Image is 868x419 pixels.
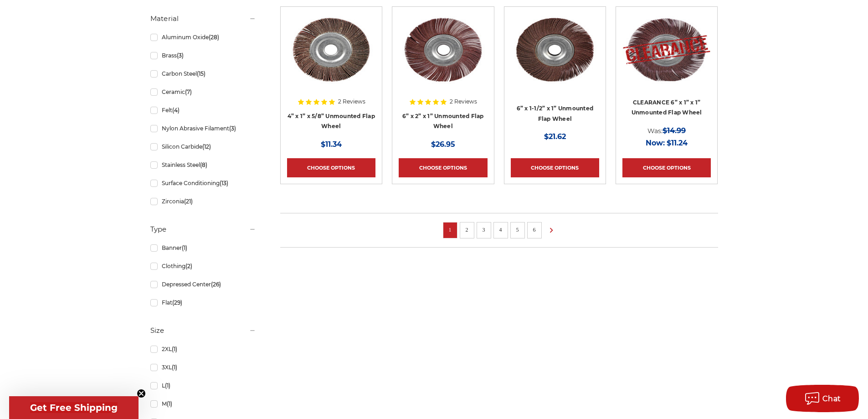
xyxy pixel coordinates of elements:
a: 3 [479,225,488,235]
a: Choose Options [287,158,375,177]
span: (8) [200,161,207,168]
a: Brass [150,47,256,63]
a: 5 [513,225,522,235]
a: Choose Options [511,158,599,177]
span: $26.95 [431,140,455,149]
a: L [150,378,256,393]
a: Surface Conditioning [150,175,256,191]
span: (1) [172,346,177,352]
a: Clothing [150,258,256,274]
span: (21) [184,198,193,205]
span: $21.62 [544,132,566,141]
a: 2XL [150,341,256,357]
a: 6" x 1.5" x 1" unmounted flap wheel [511,13,599,130]
a: Aluminum Oxide [150,29,256,45]
a: 4 [496,225,505,235]
a: Carbon Steel [150,66,256,82]
a: Nylon Abrasive Filament [150,120,256,136]
span: (1) [182,244,187,251]
span: (2) [185,263,192,269]
span: $11.34 [321,140,342,149]
h5: Material [150,13,256,24]
a: Choose Options [622,158,711,177]
a: Banner [150,240,256,256]
div: Get Free ShippingClose teaser [9,396,139,419]
a: Choose Options [399,158,487,177]
span: (3) [229,125,236,132]
a: Silicon Carbide [150,139,256,155]
div: Was: [622,124,711,137]
span: (28) [209,34,219,41]
span: $14.99 [663,126,686,135]
a: 1 [446,225,455,235]
h5: Type [150,224,256,235]
img: 6" x 1.5" x 1" unmounted flap wheel [511,13,599,86]
a: CLEARANCE 6” x 1” x 1” Unmounted Flap Wheel [622,13,711,130]
span: (1) [167,400,172,407]
a: Flat [150,295,256,310]
span: Chat [822,394,841,403]
span: (4) [172,107,180,114]
button: Close teaser [137,389,146,398]
img: CLEARANCE 6” x 1” x 1” Unmounted Flap Wheel [622,13,711,86]
a: M [150,396,256,412]
a: Ceramic [150,84,256,100]
a: Zirconia [150,193,256,209]
a: Stainless Steel [150,157,256,173]
img: 6" x 2" x 1" unmounted flap wheel [399,13,487,86]
span: (3) [177,52,184,59]
button: Chat [786,385,859,412]
span: (1) [172,364,177,371]
h5: Size [150,325,256,336]
span: Get Free Shipping [30,402,118,413]
a: 6" x 2" x 1" unmounted flap wheel [399,13,487,130]
a: Depressed Center [150,276,256,292]
a: 4" x 1" x 5/8" aluminum oxide unmounted flap wheel [287,13,375,130]
span: (15) [197,70,205,77]
span: Now: [646,139,665,147]
img: 4" x 1" x 5/8" aluminum oxide unmounted flap wheel [287,13,375,86]
span: (26) [211,281,221,288]
span: (12) [202,143,211,150]
span: (29) [172,299,182,306]
a: 3XL [150,359,256,375]
span: (7) [185,88,192,95]
a: 2 [462,225,472,235]
span: (13) [220,180,228,186]
span: $11.24 [667,139,688,147]
a: Felt [150,102,256,118]
span: (1) [165,382,170,389]
a: 6 [530,225,539,235]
